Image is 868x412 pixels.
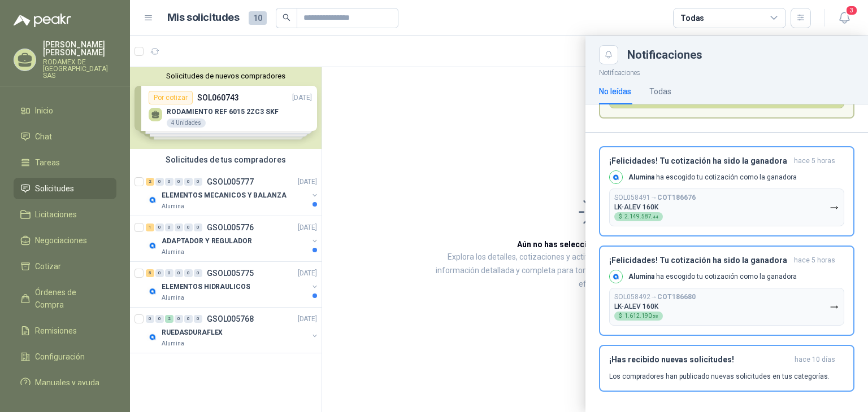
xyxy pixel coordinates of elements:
div: Notificaciones [627,49,854,60]
a: Remisiones [14,320,116,341]
button: SOL058491→COT186676LK-ALEV 160K$2.149.587,44 [609,189,844,226]
span: Configuración [35,350,85,363]
span: Manuales y ayuda [35,376,99,389]
button: Close [599,45,618,64]
p: SOL058492 → [614,293,696,301]
p: Los compradores han publicado nuevas solicitudes en tus categorías. [609,371,830,382]
p: [PERSON_NAME] [PERSON_NAME] [43,41,116,56]
span: search [283,14,290,21]
div: Todas [680,12,704,24]
span: Órdenes de Compra [35,286,106,311]
span: Licitaciones [35,208,77,221]
h3: ¡Felicidades! Tu cotización ha sido la ganadora [609,256,789,265]
div: Todas [649,85,671,98]
span: 1.612.190 [624,313,658,319]
button: SOL058492→COT186680LK-ALEV 160K$1.612.190,58 [609,288,844,326]
h3: ¡Felicidades! Tu cotización ha sido la ganadora [609,156,789,166]
span: Tareas [35,156,60,169]
span: Cotizar [35,260,61,273]
div: No leídas [599,85,631,98]
div: $ [614,212,663,221]
a: Configuración [14,346,116,367]
p: Notificaciones [585,64,868,78]
span: hace 10 días [795,355,835,365]
h1: Mis solicitudes [167,10,240,26]
p: SOL058491 → [614,194,696,202]
h3: ¡Has recibido nuevas solicitudes! [609,355,790,365]
span: Chat [35,130,52,143]
p: LK-ALEV 160K [614,203,658,211]
a: Tareas [14,152,116,173]
b: Alumina [628,173,654,181]
a: Licitaciones [14,204,116,225]
p: RODAMEX DE [GEOGRAPHIC_DATA] SAS [43,59,116,79]
span: Negociaciones [35,234,87,247]
span: Inicio [35,104,53,117]
button: ¡Felicidades! Tu cotización ha sido la ganadorahace 5 horas Company LogoAlumina ha escogido tu co... [599,246,854,336]
button: 3 [834,8,854,28]
a: Órdenes de Compra [14,282,116,315]
a: Solicitudes [14,178,116,199]
span: hace 5 horas [794,156,835,166]
img: Company Logo [610,270,622,283]
div: $ [614,312,663,321]
button: ¡Felicidades! Tu cotización ha sido la ganadorahace 5 horas Company LogoAlumina ha escogido tu co... [599,146,854,236]
p: ha escogido tu cotización como la ganadora [628,173,797,182]
a: Negociaciones [14,230,116,251]
a: Cotizar [14,256,116,277]
span: 10 [249,11,267,25]
img: Company Logo [610,171,622,183]
span: 2.149.587 [624,214,658,220]
span: ,58 [652,314,658,319]
a: Manuales y ayuda [14,372,116,393]
a: Inicio [14,100,116,121]
span: Solicitudes [35,182,74,195]
span: ,44 [652,214,658,220]
p: ha escogido tu cotización como la ganadora [628,272,797,282]
b: COT186680 [657,293,696,301]
span: hace 5 horas [794,256,835,265]
b: Alumina [628,273,654,280]
b: COT186676 [657,194,696,201]
img: Logo peakr [14,14,71,27]
p: LK-ALEV 160K [614,303,658,310]
span: 3 [845,5,858,16]
button: ¡Has recibido nuevas solicitudes!hace 10 días Los compradores han publicado nuevas solicitudes en... [599,345,854,392]
span: Remisiones [35,325,77,337]
a: Chat [14,126,116,147]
